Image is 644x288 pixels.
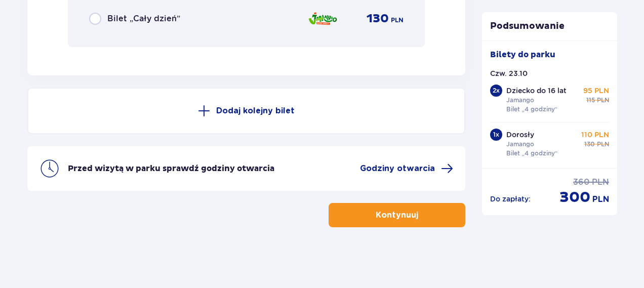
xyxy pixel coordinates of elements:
[490,129,502,141] div: 1 x
[597,96,609,105] span: PLN
[107,13,180,24] span: Bilet „Cały dzień”
[216,105,295,116] p: Dodaj kolejny bilet
[581,130,609,140] p: 110 PLN
[592,194,609,205] span: PLN
[367,11,389,26] span: 130
[27,88,465,134] button: Dodaj kolejny bilet
[360,163,435,174] span: Godziny otwarcia
[506,140,534,149] p: Jamango
[506,86,567,96] p: Dziecko do 16 lat
[559,188,590,207] span: 300
[584,140,595,149] span: 130
[391,16,404,25] span: PLN
[329,203,465,227] button: Kontynuuj
[573,177,590,188] span: 360
[506,149,558,158] p: Bilet „4 godziny”
[360,162,453,175] a: Godziny otwarcia
[592,177,609,188] span: PLN
[68,163,274,174] p: Przed wizytą w parku sprawdź godziny otwarcia
[490,85,502,97] div: 2 x
[376,210,418,221] p: Kontynuuj
[308,8,338,29] img: Jamango
[506,130,534,140] p: Dorosły
[490,194,531,204] p: Do zapłaty :
[490,68,528,78] p: Czw. 23.10
[490,49,555,60] p: Bilety do parku
[482,20,618,32] p: Podsumowanie
[583,86,609,96] p: 95 PLN
[506,105,558,114] p: Bilet „4 godziny”
[597,140,609,149] span: PLN
[586,96,595,105] span: 115
[506,96,534,105] p: Jamango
